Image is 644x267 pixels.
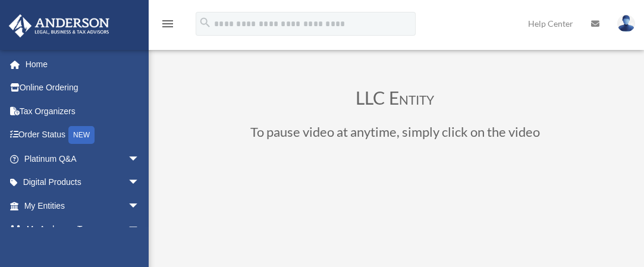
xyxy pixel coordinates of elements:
[161,125,629,145] h3: To pause video at anytime, simply click on the video
[8,99,158,123] a: Tax Organizers
[161,17,175,31] i: menu
[128,147,152,171] span: arrow_drop_down
[8,123,158,147] a: Order StatusNEW
[161,21,175,31] a: menu
[8,147,158,171] a: Platinum Q&Aarrow_drop_down
[8,171,158,194] a: Digital Productsarrow_drop_down
[128,171,152,195] span: arrow_drop_down
[8,76,158,100] a: Online Ordering
[8,52,158,76] a: Home
[161,89,629,112] h3: LLC Entity
[68,126,95,144] div: NEW
[128,218,152,242] span: arrow_drop_down
[128,194,152,218] span: arrow_drop_down
[199,16,212,29] i: search
[5,14,113,37] img: Anderson Advisors Platinum Portal
[8,218,158,241] a: My Anderson Teamarrow_drop_down
[8,194,158,218] a: My Entitiesarrow_drop_down
[617,15,635,32] img: User Pic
